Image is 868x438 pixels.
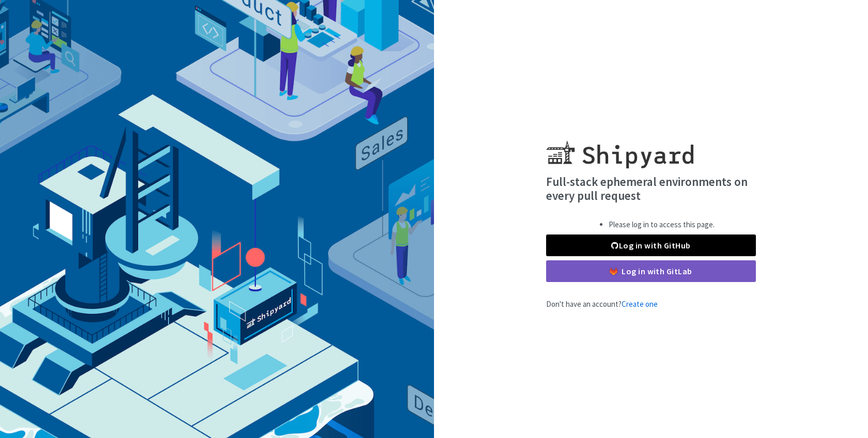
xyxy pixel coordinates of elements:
span: Don't have an account? [546,299,658,309]
h4: Full-stack ephemeral environments on every pull request [546,175,756,203]
img: gitlab-color.svg [610,268,617,275]
a: Log in with GitLab [546,260,756,282]
li: Please log in to access this page. [609,219,715,231]
a: Log in with GitHub [546,234,756,256]
a: Create one [622,299,658,309]
img: Shipyard logo [546,128,693,168]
